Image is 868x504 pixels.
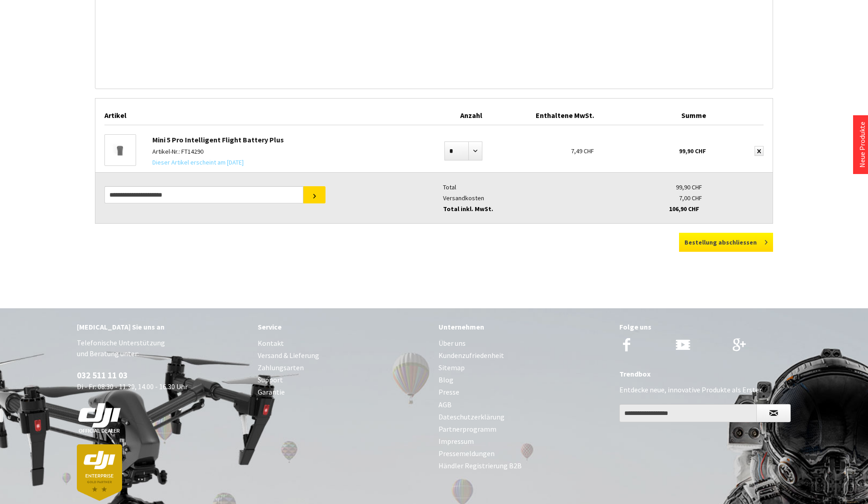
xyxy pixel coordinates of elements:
[258,321,429,333] div: Service
[439,386,610,398] a: Presse
[258,349,429,362] a: Versand & Lieferung
[619,384,791,395] p: Entdecke neue, innovative Produkte als Erster.
[258,374,429,386] a: Support
[439,423,610,435] a: Partnerprogramm
[439,447,610,460] a: Pressemeldungen
[439,460,610,472] a: Händler Registrierung B2B
[77,337,249,501] p: Telefonische Unterstützung und Beratung unter: Di - Fr: 08:30 - 11.30, 14.00 - 16.30 Uhr
[487,108,599,125] div: Enthaltene MwSt.
[104,108,414,125] div: Artikel
[443,193,624,203] div: Versandkosten
[679,233,773,252] button: Bestellung abschliessen
[624,193,702,203] div: 7,00 CHF
[443,182,624,193] div: Total
[77,321,249,333] div: [MEDICAL_DATA] Sie uns an
[105,139,136,161] img: Mini 5 Pro Intelligent Flight Battery Plus
[439,374,610,386] a: Blog
[439,435,610,447] a: Impressum
[439,411,610,423] a: Dateschutzerklärung
[77,444,122,501] img: dji-partner-enterprise_goldLoJgYOWPUIEBO.png
[152,157,244,168] span: Dieser Artikel erscheint am [DATE]
[756,404,791,422] button: Newsletter abonnieren
[258,362,429,374] a: Zahlungsarten
[439,321,610,333] div: Unternehmen
[439,337,610,349] a: Über uns
[439,349,610,362] a: Kundenzufriedenheit
[619,368,791,380] div: Trendbox
[624,182,702,193] div: 99,90 CHF
[487,130,599,165] div: 7,49 CHF
[414,108,486,125] div: Anzahl
[152,146,410,157] p: Artikel-Nr.: FT14290
[622,203,699,214] div: 106,90 CHF
[258,386,429,398] a: Garantie
[619,321,791,333] div: Folge uns
[439,399,610,411] a: AGB
[258,337,429,349] a: Kontakt
[77,370,127,381] a: 032 511 11 03
[619,404,757,422] input: Ihre E-Mail Adresse
[443,203,624,214] div: Total inkl. MwSt.
[599,130,711,165] div: 99,90 CHF
[599,108,711,125] div: Summe
[77,403,122,433] img: white-dji-schweiz-logo-official_140x140.png
[439,362,610,374] a: Sitemap
[152,135,284,144] a: Mini 5 Pro Intelligent Flight Battery Plus
[858,122,867,168] a: Neue Produkte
